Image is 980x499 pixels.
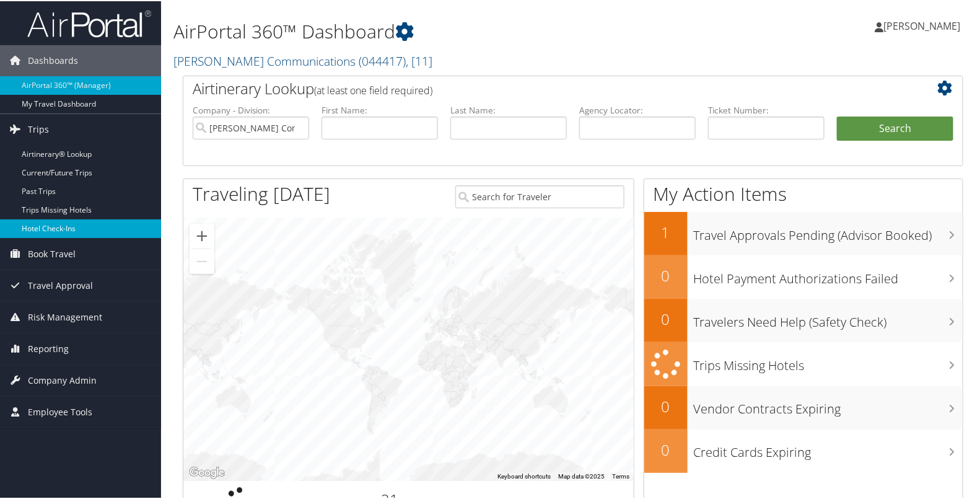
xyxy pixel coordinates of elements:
img: Google [186,464,227,480]
a: [PERSON_NAME] Communications [173,51,432,68]
span: Company Admin [28,364,97,395]
h2: 0 [644,264,688,285]
a: 0Credit Cards Expiring [644,428,963,472]
span: Travel Approval [28,269,93,300]
h1: Traveling [DATE] [193,180,330,206]
h2: 0 [644,307,688,329]
a: Open this area in Google Maps (opens a new window) [186,464,227,480]
h2: 0 [644,438,688,459]
h3: Credit Cards Expiring [694,436,963,460]
span: Trips [28,113,49,144]
span: Map data ©2025 [559,472,605,479]
span: , [ 11 ] [406,51,432,68]
input: Search for Traveler [455,184,624,207]
h3: Travelers Need Help (Safety Check) [694,306,963,330]
h3: Vendor Contracts Expiring [694,393,963,417]
span: Employee Tools [28,395,92,426]
img: airportal-logo.png [27,8,151,37]
h2: 1 [644,221,688,242]
a: 0Hotel Payment Authorizations Failed [644,254,963,298]
h1: AirPortal 360™ Dashboard [173,17,706,43]
h2: 0 [644,395,688,416]
span: ( 044417 ) [359,51,406,68]
span: Dashboards [28,44,78,75]
button: Zoom out [190,248,214,273]
button: Search [837,115,953,140]
a: [PERSON_NAME] [875,6,973,43]
label: Last Name: [450,103,567,115]
label: Company - Division: [193,103,309,115]
a: 0Vendor Contracts Expiring [644,385,963,428]
h3: Trips Missing Hotels [694,350,963,373]
h1: My Action Items [644,180,963,206]
h2: Airtinerary Lookup [193,77,888,98]
a: Trips Missing Hotels [644,341,963,385]
label: First Name: [322,103,438,115]
label: Ticket Number: [708,103,825,115]
a: Terms (opens in new tab) [613,472,630,479]
button: Zoom in [190,223,214,247]
span: [PERSON_NAME] [883,18,960,32]
span: (at least one field required) [314,82,432,96]
h3: Travel Approvals Pending (Advisor Booked) [694,219,963,243]
label: Agency Locator: [579,103,696,115]
span: Risk Management [28,301,102,332]
button: Keyboard shortcuts [498,471,551,480]
a: 1Travel Approvals Pending (Advisor Booked) [644,211,963,254]
h3: Hotel Payment Authorizations Failed [694,263,963,286]
span: Book Travel [28,237,76,268]
span: Reporting [28,332,69,363]
a: 0Travelers Need Help (Safety Check) [644,298,963,341]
